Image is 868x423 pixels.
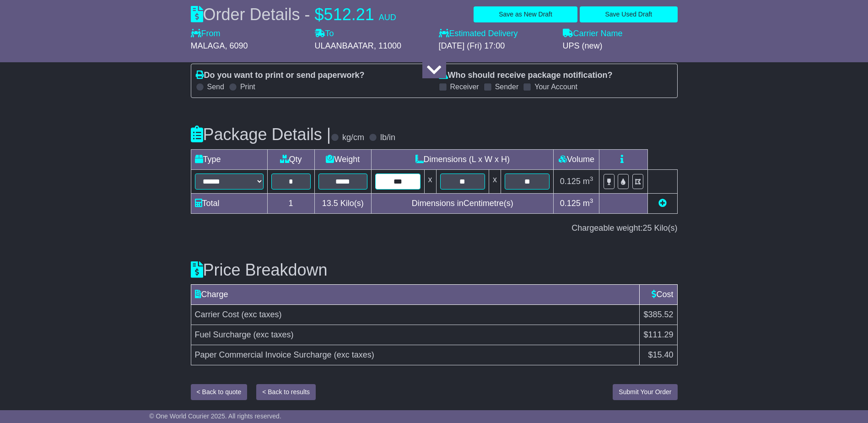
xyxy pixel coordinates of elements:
label: Receiver [450,82,479,91]
label: Your Account [534,82,577,91]
span: 512.21 [324,5,374,24]
h3: Package Details | [191,125,331,144]
label: Send [207,82,224,91]
div: [DATE] (Fri) 17:00 [439,41,554,51]
span: (exc taxes) [253,330,294,339]
label: Do you want to print or send paperwork? [196,70,365,81]
td: Charge [191,285,640,305]
td: Total [191,193,267,213]
a: Add new item [658,199,667,208]
span: m [583,199,593,208]
h3: Price Breakdown [191,261,678,279]
div: Chargeable weight: Kilo(s) [191,223,678,233]
td: Volume [554,149,599,169]
span: Submit Your Order [619,388,671,396]
span: 13.5 [322,199,338,208]
sup: 3 [590,197,593,204]
span: AUD [379,13,396,22]
span: 25 [642,223,652,233]
td: Weight [314,149,372,169]
label: To [315,29,334,39]
label: Print [240,82,255,91]
span: MALAGA [191,41,225,50]
span: © One World Courier 2025. All rights reserved. [149,412,281,420]
td: x [424,169,436,193]
button: < Back to results [256,384,316,400]
span: $111.29 [643,330,673,339]
td: Kilo(s) [314,193,372,213]
sup: 3 [590,175,593,182]
span: (exc taxes) [242,310,282,319]
div: Order Details - [191,5,396,24]
button: < Back to quote [191,384,248,400]
span: Fuel Surcharge [195,330,251,339]
label: Sender [495,82,519,91]
span: $15.40 [648,350,673,359]
span: Carrier Cost [195,310,239,319]
td: 1 [267,193,314,213]
span: (exc taxes) [334,350,374,359]
button: Save Used Draft [580,6,677,22]
td: Dimensions (L x W x H) [372,149,554,169]
td: Qty [267,149,314,169]
label: Carrier Name [563,29,623,39]
span: , 6090 [225,41,248,50]
label: From [191,29,221,39]
label: lb/in [380,133,395,143]
td: Cost [640,285,677,305]
span: $385.52 [643,310,673,319]
span: 0.125 [560,177,581,186]
td: Dimensions in Centimetre(s) [372,193,554,213]
button: Save as New Draft [474,6,577,22]
span: $ [315,5,324,24]
span: Paper Commercial Invoice Surcharge [195,350,332,359]
span: m [583,177,593,186]
td: Type [191,149,267,169]
span: 0.125 [560,199,581,208]
span: ULAANBAATAR [315,41,374,50]
label: Estimated Delivery [439,29,554,39]
span: , 11000 [374,41,401,50]
div: UPS (new) [563,41,678,51]
label: kg/cm [342,133,364,143]
td: x [489,169,501,193]
button: Submit Your Order [613,384,677,400]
